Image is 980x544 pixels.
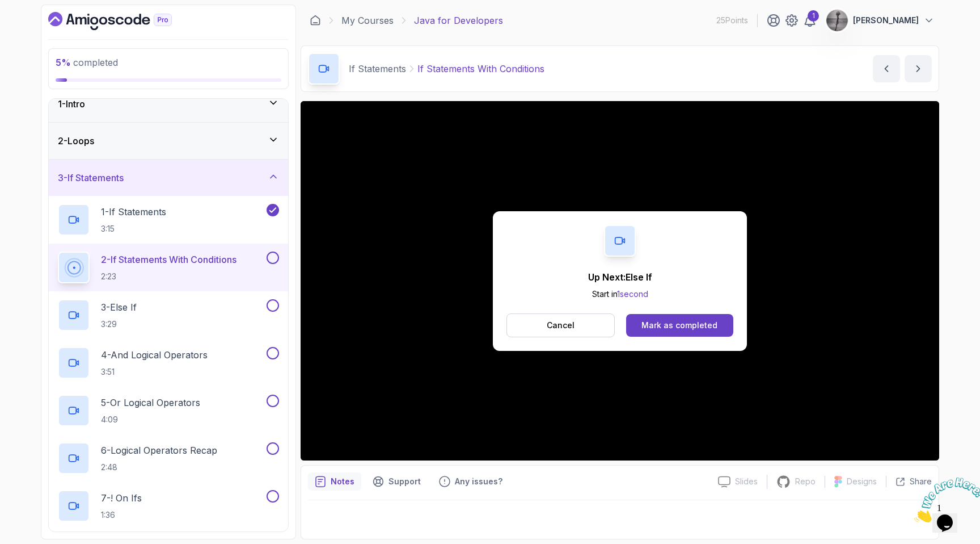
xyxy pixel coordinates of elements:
button: user profile image[PERSON_NAME] [826,9,935,32]
p: Start in [588,288,652,300]
p: Cancel [547,320,575,331]
button: Share [886,476,932,487]
button: previous content [873,55,900,82]
h3: 2 - Loops [58,134,94,148]
iframe: chat widget [910,473,980,527]
p: 3 - Else If [101,300,137,314]
p: 1:36 [101,509,142,521]
div: 1 [808,10,819,22]
p: If Statements [349,62,406,76]
p: 1 - If Statements [101,205,166,219]
button: Support button [366,472,428,491]
button: 1-If Statements3:15 [58,204,279,236]
iframe: 2 - If Statements with Conditions [301,101,939,461]
p: 6 - Logical Operators Recap [101,443,217,457]
p: 2 - If Statements With Conditions [101,253,236,266]
button: Cancel [506,313,615,337]
p: Slides [735,476,758,487]
button: 3-Else If3:29 [58,299,279,331]
p: Support [388,476,421,487]
a: My Courses [341,14,394,27]
button: 5-Or Logical Operators4:09 [58,395,279,426]
p: 3:29 [101,319,137,330]
span: 1 second [617,289,648,299]
a: 1 [803,14,817,27]
p: Repo [795,476,816,487]
div: Mark as completed [641,320,717,331]
p: Designs [847,476,877,487]
span: completed [56,57,118,68]
button: Mark as completed [626,314,733,337]
button: 6-Logical Operators Recap2:48 [58,442,279,474]
button: 3-If Statements [49,160,288,196]
button: 2-If Statements With Conditions2:23 [58,252,279,283]
button: notes button [308,472,361,491]
p: Any issues? [455,476,502,487]
h3: 1 - Intro [58,97,85,111]
h3: 3 - If Statements [58,171,124,185]
p: 5 - Or Logical Operators [101,396,200,409]
button: 7-! On Ifs1:36 [58,490,279,522]
button: next content [905,55,932,82]
p: Up Next: Else If [588,270,652,284]
p: If Statements With Conditions [417,62,544,76]
button: 2-Loops [49,123,288,159]
p: Notes [331,476,354,487]
p: 2:48 [101,462,217,473]
p: 7 - ! On Ifs [101,491,142,505]
p: 25 Points [716,15,748,26]
span: 1 [5,5,9,14]
p: Java for Developers [414,14,503,27]
p: [PERSON_NAME] [853,15,919,26]
button: 1-Intro [49,86,288,122]
a: Dashboard [48,12,198,30]
p: 3:15 [101,223,166,235]
button: Feedback button [432,472,509,491]
a: Dashboard [310,15,321,26]
p: 4 - And Logical Operators [101,348,208,362]
p: 2:23 [101,271,236,282]
img: user profile image [826,10,848,31]
span: 5 % [56,57,71,68]
img: Chat attention grabber [5,5,75,49]
p: 4:09 [101,414,200,425]
button: 4-And Logical Operators3:51 [58,347,279,379]
p: 3:51 [101,366,208,378]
